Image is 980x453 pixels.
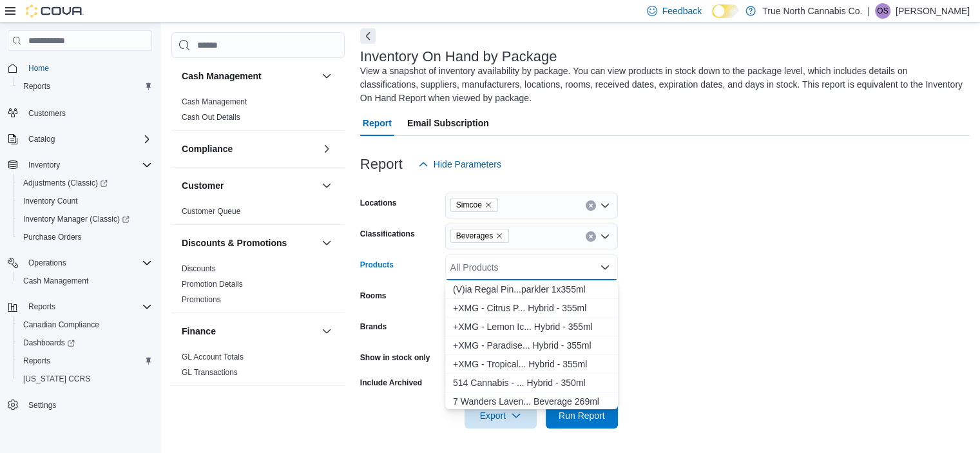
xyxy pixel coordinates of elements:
[407,110,489,136] span: Email Subscription
[453,339,610,352] div: + X M G - P a r a d i s e . . . H y b r i d - 3 5 5 m l
[450,229,509,243] span: Beverages
[23,356,50,366] span: Reports
[13,77,157,95] button: Reports
[559,409,605,422] span: Run Report
[319,178,334,193] button: Customer
[182,112,240,122] span: Cash Out Details
[18,193,83,209] a: Inventory Count
[453,376,610,389] div: 5 1 4 C a n n a b i s - . . . H y b r i d - 3 5 0 m l
[18,211,152,227] span: Inventory Manager (Classic)
[171,349,345,385] div: Finance
[13,370,157,388] button: [US_STATE] CCRS
[23,276,88,286] span: Cash Management
[13,174,157,192] a: Adjustments (Classic)
[3,254,157,272] button: Operations
[18,371,95,387] a: [US_STATE] CCRS
[360,260,394,270] label: Products
[18,193,152,209] span: Inventory Count
[182,352,244,362] span: GL Account Totals
[18,273,152,289] span: Cash Management
[13,334,157,352] a: Dashboards
[363,110,392,136] span: Report
[23,320,99,330] span: Canadian Compliance
[182,179,316,192] button: Customer
[3,59,157,77] button: Home
[18,353,152,369] span: Reports
[319,323,334,339] button: Finance
[456,229,493,242] span: Beverages
[182,206,240,217] span: Customer Queue
[182,264,216,273] a: Discounts
[453,358,610,371] div: + X M G - T r o p i c a l . . . H y b r i d - 3 5 5 m l
[171,261,345,313] div: Discounts & Promotions
[23,398,61,413] a: Settings
[182,398,222,410] h3: Inventory
[360,64,963,105] div: View a snapshot of inventory availability by package. You can view products in stock down to the ...
[360,157,403,172] h3: Report
[360,49,557,64] h3: Inventory On Hand by Package
[18,335,80,351] a: Dashboards
[171,204,345,224] div: Customer
[23,374,90,384] span: [US_STATE] CCRS
[453,283,610,296] div: ( V ) i a R e g a l P i n . . . p a r k l e r 1 x 3 5 5 m l
[875,3,890,19] div: Olivia Sitko
[28,302,55,312] span: Reports
[360,322,387,332] label: Brands
[3,298,157,316] button: Reports
[465,403,537,429] button: Export
[182,325,316,338] button: Finance
[360,291,387,301] label: Rooms
[360,352,430,363] label: Show in stock only
[171,94,345,130] div: Cash Management
[600,262,610,273] button: Close list of options
[182,236,316,249] button: Discounts & Promotions
[18,175,113,191] a: Adjustments (Classic)
[3,130,157,148] button: Catalog
[182,367,238,378] span: GL Transactions
[13,352,157,370] button: Reports
[23,61,54,76] a: Home
[445,355,618,374] button: +XMG - Tropical Cream Float 10mg THC + 10mg CBG + Guarana - Hybrid - 355ml
[182,70,262,82] h3: Cash Management
[182,236,287,249] h3: Discounts & Promotions
[23,255,152,271] span: Operations
[319,68,334,84] button: Cash Management
[23,299,152,314] span: Reports
[360,198,397,208] label: Locations
[23,178,108,188] span: Adjustments (Classic)
[445,318,618,336] button: +XMG - Lemon Iced tea 10mg THC + 10mg CBG + Guarana - Hybrid - 355ml
[13,192,157,210] button: Inventory Count
[586,231,596,242] button: Clear input
[23,60,152,76] span: Home
[182,368,238,377] a: GL Transactions
[600,200,610,211] button: Open list of options
[26,5,84,17] img: Cova
[360,378,422,388] label: Include Archived
[182,179,224,192] h3: Customer
[182,325,216,338] h3: Finance
[18,317,152,333] span: Canadian Compliance
[182,264,216,274] span: Discounts
[28,160,60,170] span: Inventory
[18,317,104,333] a: Canadian Compliance
[23,214,130,224] span: Inventory Manager (Classic)
[445,392,618,411] button: 7 Wanders Lavender Blackberry CBD Cannabis Sparkling Beverage 269ml
[18,79,152,94] span: Reports
[434,158,501,171] span: Hide Parameters
[762,3,862,19] p: True North Cannabis Co.
[13,316,157,334] button: Canadian Compliance
[182,142,233,155] h3: Compliance
[28,258,66,268] span: Operations
[18,175,152,191] span: Adjustments (Classic)
[28,134,55,144] span: Catalog
[18,229,152,245] span: Purchase Orders
[453,302,610,314] div: + X M G - C i t r u s P . . . H y b r i d - 3 5 5 m l
[13,228,157,246] button: Purchase Orders
[23,255,72,271] button: Operations
[28,400,56,410] span: Settings
[445,336,618,355] button: +XMG - Paradise Treat 10mg THC + 10mg CBG + Guarana - Hybrid - 355ml
[182,352,244,361] a: GL Account Totals
[896,3,970,19] p: [PERSON_NAME]
[867,3,870,19] p: |
[18,353,55,369] a: Reports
